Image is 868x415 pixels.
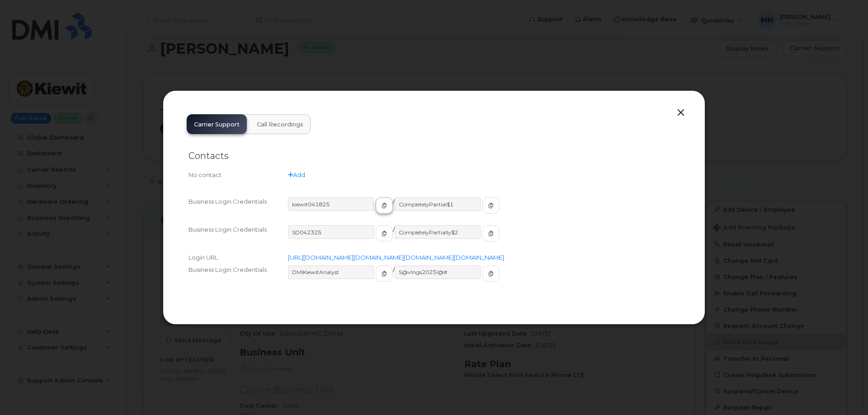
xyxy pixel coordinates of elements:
[288,225,679,250] div: /
[189,266,288,290] div: Business Login Credentials
[288,266,679,290] div: /
[376,266,393,282] button: copy to clipboard
[189,197,288,222] div: Business Login Credentials
[288,197,679,222] div: /
[189,171,288,179] div: No contact
[257,121,303,128] span: Call Recordings
[482,197,500,214] button: copy to clipboard
[482,266,500,282] button: copy to clipboard
[482,225,500,242] button: copy to clipboard
[288,171,305,178] a: Add
[376,225,393,242] button: copy to clipboard
[189,150,679,162] h2: Contacts
[829,376,861,408] iframe: Messenger Launcher
[189,253,288,262] div: Login URL
[376,197,393,214] button: copy to clipboard
[288,254,504,261] a: [URL][DOMAIN_NAME][DOMAIN_NAME][DOMAIN_NAME][DOMAIN_NAME]
[189,225,288,250] div: Business Login Credentials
